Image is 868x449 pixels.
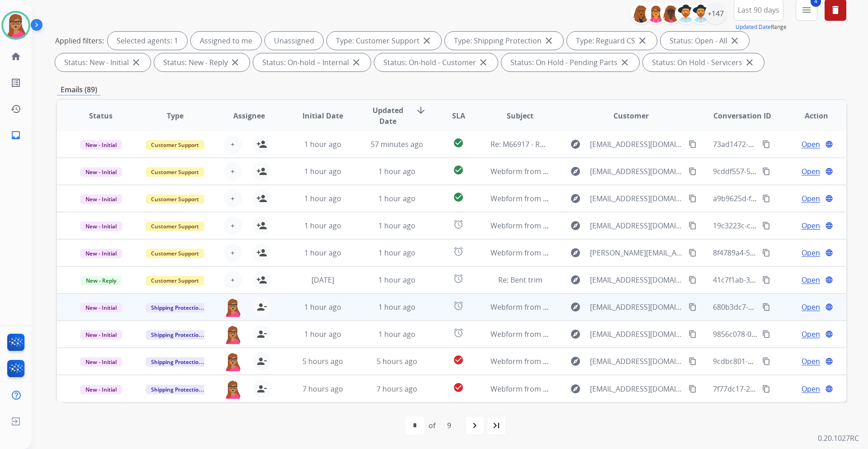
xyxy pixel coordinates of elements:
[55,35,104,46] p: Applied filters:
[802,247,820,258] span: Open
[689,303,697,311] mat-icon: content_copy
[167,110,184,121] span: Type
[738,8,779,12] span: Last 90 days
[146,249,204,258] span: Customer Support
[713,275,850,285] span: 41c7f1ab-3df6-4265-8510-9b94e655148d
[421,35,432,46] mat-icon: close
[590,302,683,312] span: [EMAIL_ADDRESS][DOMAIN_NAME]
[713,110,771,121] span: Conversation ID
[231,166,235,177] span: +
[256,356,267,367] mat-icon: person_remove
[453,327,464,338] mat-icon: alarm
[762,303,770,311] mat-icon: content_copy
[590,220,683,231] span: [EMAIL_ADDRESS][DOMAIN_NAME]
[302,356,343,366] span: 5 hours ago
[256,166,267,177] mat-icon: person_add
[80,385,122,394] span: New - Initial
[802,220,820,231] span: Open
[89,110,113,121] span: Status
[762,276,770,284] mat-icon: content_copy
[256,302,267,312] mat-icon: person_remove
[80,249,122,258] span: New - Initial
[378,194,415,203] span: 1 hour ago
[762,167,770,175] mat-icon: content_copy
[729,35,740,46] mat-icon: close
[491,248,807,258] span: Webform from [PERSON_NAME][EMAIL_ADDRESS][PERSON_NAME][DOMAIN_NAME] on [DATE]
[327,32,441,50] div: Type: Customer Support
[108,32,187,50] div: Selected agents: 1
[818,433,859,444] p: 0.20.1027RC
[570,356,581,367] mat-icon: explore
[146,140,204,150] span: Customer Support
[825,222,833,230] mat-icon: language
[570,383,581,394] mat-icon: explore
[131,57,142,68] mat-icon: close
[429,420,435,431] div: of
[478,57,489,68] mat-icon: close
[570,193,581,204] mat-icon: explore
[224,162,242,180] button: +
[491,356,695,366] span: Webform from [EMAIL_ADDRESS][DOMAIN_NAME] on [DATE]
[825,330,833,338] mat-icon: language
[498,275,542,285] span: Re: Bent trim
[802,329,820,340] span: Open
[469,420,480,431] mat-icon: navigate_next
[689,167,697,175] mat-icon: content_copy
[491,166,695,176] span: Webform from [EMAIL_ADDRESS][DOMAIN_NAME] on [DATE]
[590,139,683,150] span: [EMAIL_ADDRESS][DOMAIN_NAME]
[256,383,267,394] mat-icon: person_remove
[415,105,426,116] mat-icon: arrow_downward
[689,249,697,257] mat-icon: content_copy
[802,166,820,177] span: Open
[713,194,848,203] span: a9b9625d-fc93-4741-99f5-1fe5ed8846cd
[507,110,533,121] span: Subject
[491,329,695,339] span: Webform from [EMAIL_ADDRESS][DOMAIN_NAME] on [DATE]
[491,221,695,231] span: Webform from [EMAIL_ADDRESS][DOMAIN_NAME] on [DATE]
[491,194,695,203] span: Webform from [EMAIL_ADDRESS][DOMAIN_NAME] on [DATE]
[146,330,208,340] span: Shipping Protection
[80,222,122,231] span: New - Initial
[590,166,683,177] span: [EMAIL_ADDRESS][DOMAIN_NAME]
[191,32,261,50] div: Assigned to me
[10,130,21,141] mat-icon: inbox
[146,194,204,204] span: Customer Support
[570,274,581,285] mat-icon: explore
[543,35,554,46] mat-icon: close
[80,194,122,204] span: New - Initial
[802,383,820,394] span: Open
[453,137,464,148] mat-icon: check_circle
[378,302,415,312] span: 1 hour ago
[453,246,464,257] mat-icon: alarm
[224,217,242,235] button: +
[80,357,122,367] span: New - Initial
[265,32,323,50] div: Unassigned
[590,193,683,204] span: [EMAIL_ADDRESS][DOMAIN_NAME]
[825,249,833,257] mat-icon: language
[590,247,683,258] span: [PERSON_NAME][EMAIL_ADDRESS][PERSON_NAME][DOMAIN_NAME]
[453,165,464,175] mat-icon: check_circle
[10,77,21,88] mat-icon: list_alt
[570,220,581,231] mat-icon: explore
[231,247,235,258] span: +
[378,329,415,339] span: 1 hour ago
[224,325,242,344] img: agent-avatar
[231,139,235,150] span: +
[224,189,242,208] button: +
[713,166,850,176] span: 9cddf557-5d68-4ee7-8d8c-8702c79c1074
[830,5,841,15] mat-icon: delete
[304,221,341,231] span: 1 hour ago
[453,192,464,203] mat-icon: check_circle
[378,248,415,258] span: 1 hour ago
[736,23,787,31] span: Range
[637,35,648,46] mat-icon: close
[311,275,334,285] span: [DATE]
[825,167,833,175] mat-icon: language
[590,274,683,285] span: [EMAIL_ADDRESS][DOMAIN_NAME]
[825,303,833,311] mat-icon: language
[231,220,235,231] span: +
[570,139,581,150] mat-icon: explore
[744,57,755,68] mat-icon: close
[762,385,770,393] mat-icon: content_copy
[253,53,371,71] div: Status: On-hold – Internal
[368,105,409,127] span: Updated Date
